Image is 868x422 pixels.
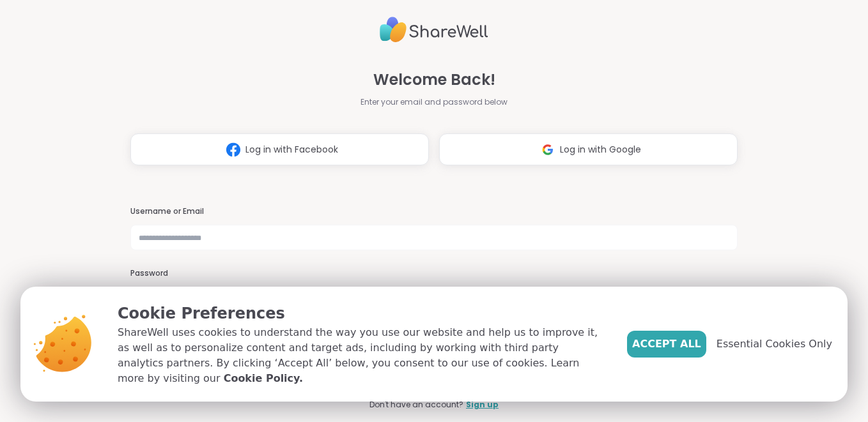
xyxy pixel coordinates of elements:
[360,96,508,108] span: Enter your email and password below
[224,371,303,386] a: Cookie Policy.
[536,138,560,162] img: ShareWell Logomark
[717,336,832,352] span: Essential Cookies Only
[118,302,607,325] p: Cookie Preferences
[118,325,607,386] p: ShareWell uses cookies to understand the way you use our website and help us to improve it, as we...
[369,399,463,411] span: Don't have an account?
[632,336,701,352] span: Accept All
[373,68,495,91] span: Welcome Back!
[130,268,738,279] h3: Password
[130,206,738,217] h3: Username or Email
[560,143,641,156] span: Log in with Google
[130,133,429,165] button: Log in with Facebook
[466,399,499,411] a: Sign up
[439,133,738,165] button: Log in with Google
[380,11,488,48] img: ShareWell Logo
[627,331,706,358] button: Accept All
[221,138,245,162] img: ShareWell Logomark
[245,143,338,156] span: Log in with Facebook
